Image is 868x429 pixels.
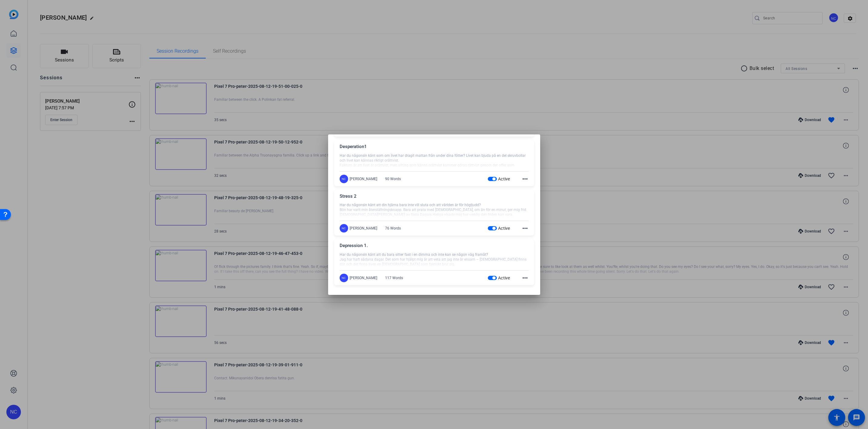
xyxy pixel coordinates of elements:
[385,276,403,280] div: 117 Words
[521,274,529,282] mat-icon: more_horiz
[340,274,348,282] div: NC
[498,276,510,280] span: Active
[498,226,510,231] span: Active
[385,226,401,231] div: 76 Words
[340,193,529,203] div: Stress 2
[350,226,377,231] div: [PERSON_NAME]
[340,242,529,252] div: Depression 1.
[385,177,401,181] div: 90 Words
[498,177,510,181] span: Active
[521,175,529,183] mat-icon: more_horiz
[340,143,529,153] div: Desperation1
[340,175,348,183] div: NC
[340,224,348,233] div: NC
[350,276,377,280] div: [PERSON_NAME]
[350,177,377,181] div: [PERSON_NAME]
[521,225,529,232] mat-icon: more_horiz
